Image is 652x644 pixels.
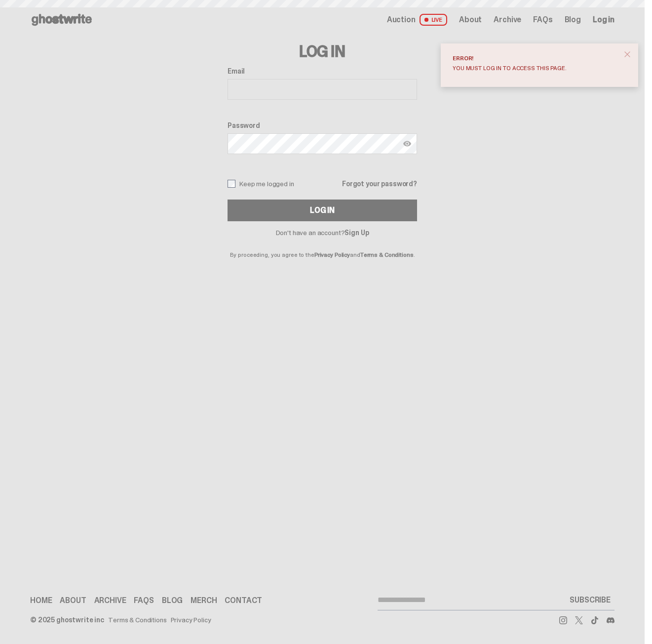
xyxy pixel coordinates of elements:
[228,180,235,188] input: Keep me logged in
[342,180,417,187] a: Forgot your password?
[228,236,417,258] p: By proceeding, you agree to the and .
[162,597,183,604] a: Blog
[565,16,581,24] a: Blog
[593,16,614,24] a: Log in
[420,14,448,26] span: LIVE
[310,206,335,214] div: Log In
[225,597,262,604] a: Contact
[30,616,104,623] div: © 2025 ghostwrite inc
[171,616,211,623] a: Privacy Policy
[60,597,86,604] a: About
[494,16,521,24] a: Archive
[387,16,416,24] span: Auction
[228,229,417,236] p: Don't have an account?
[403,140,411,148] img: Show password
[228,180,294,188] label: Keep me logged in
[228,200,417,221] button: Log In
[191,597,217,604] a: Merch
[30,597,52,604] a: Home
[566,590,614,610] button: SUBSCRIBE
[228,43,417,59] h3: Log In
[314,251,350,259] a: Privacy Policy
[134,597,153,604] a: FAQs
[345,228,369,237] a: Sign Up
[94,597,126,604] a: Archive
[228,67,417,75] label: Email
[459,16,482,24] a: About
[108,616,166,623] a: Terms & Conditions
[453,65,618,71] div: You must log in to access this page.
[453,55,618,61] div: Error!
[533,16,552,24] a: FAQs
[228,121,417,129] label: Password
[618,45,636,63] button: close
[360,251,414,259] a: Terms & Conditions
[387,14,447,26] a: Auction LIVE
